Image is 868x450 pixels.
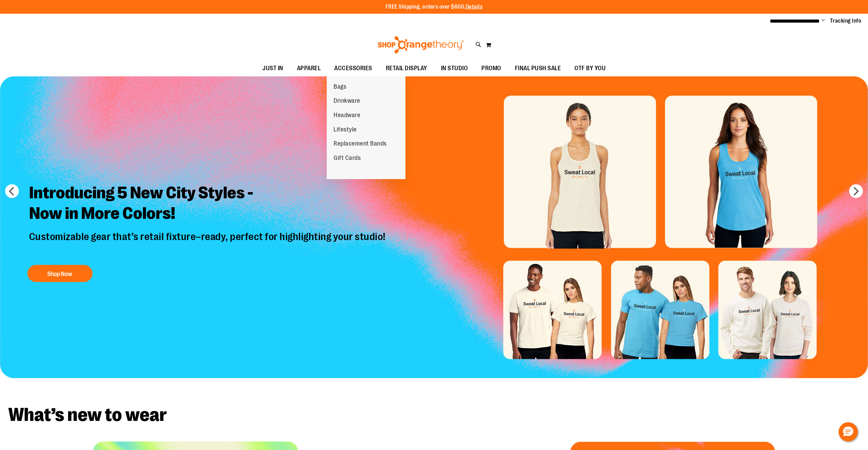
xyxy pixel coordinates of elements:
[262,61,283,76] span: JUST IN
[334,83,346,92] span: Bags
[839,422,858,441] button: Hello, have a question? Let’s chat.
[290,61,328,76] a: APPAREL
[27,265,92,282] button: Shop Now
[849,184,863,198] button: next
[386,3,483,11] p: FREE Shipping, orders over $600.
[334,140,387,149] span: Replacement Bands
[434,61,475,76] a: IN STUDIO
[475,61,508,76] a: PROMO
[334,112,360,120] span: Headware
[334,126,357,135] span: Lifestyle
[515,61,561,76] span: FINAL PUSH SALE
[334,154,361,163] span: Gift Cards
[574,61,606,76] span: OTF BY YOU
[327,80,353,94] a: Bags
[821,17,825,24] button: Account menu
[8,405,860,424] h2: What’s new to wear
[297,61,321,76] span: APPAREL
[256,61,290,76] a: JUST IN
[377,36,465,53] img: Shop Orangetheory
[830,17,861,25] a: Tracking Info
[24,230,392,258] p: Customizable gear that’s retail fixture–ready, perfect for highlighting your studio!
[334,97,360,106] span: Drinkware
[327,94,367,108] a: Drinkware
[5,184,19,198] button: prev
[386,61,427,76] span: RETAIL DISPLAY
[327,123,364,137] a: Lifestyle
[334,61,372,76] span: ACCESSORIES
[568,61,612,76] a: OTF BY YOU
[327,76,405,179] ul: ACCESSORIES
[508,61,568,76] a: FINAL PUSH SALE
[466,4,483,10] a: Details
[327,137,393,151] a: Replacement Bands
[327,151,367,165] a: Gift Cards
[327,108,367,123] a: Headware
[24,177,392,230] h2: Introducing 5 New City Styles - Now in More Colors!
[481,61,501,76] span: PROMO
[379,61,434,76] a: RETAIL DISPLAY
[327,61,379,76] a: ACCESSORIES
[441,61,468,76] span: IN STUDIO
[24,177,392,286] a: Introducing 5 New City Styles -Now in More Colors! Customizable gear that’s retail fixture–ready,...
